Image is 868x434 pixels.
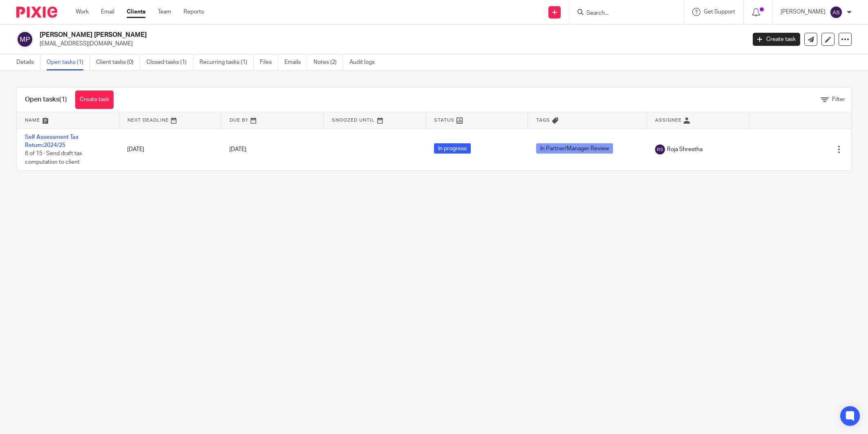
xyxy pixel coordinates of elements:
[260,54,278,70] a: Files
[40,40,740,48] p: [EMAIL_ADDRESS][DOMAIN_NAME]
[229,147,246,152] span: [DATE]
[75,90,114,109] a: Create task
[536,118,550,122] span: Tags
[332,118,375,122] span: Snoozed Until
[158,8,171,16] a: Team
[59,96,67,103] span: (1)
[25,95,67,104] h1: Open tasks
[40,31,600,39] h2: [PERSON_NAME] [PERSON_NAME]
[16,31,34,48] img: svg%3E
[16,7,57,18] img: Pixie
[183,8,204,16] a: Reports
[284,54,307,70] a: Emails
[101,8,114,16] a: Email
[127,8,145,16] a: Clients
[199,54,254,70] a: Recurring tasks (1)
[47,54,90,70] a: Open tasks (1)
[536,143,613,154] span: In Partner/Manager Review
[25,151,82,165] span: 6 of 15 · Send draft tax computation to client
[586,10,659,17] input: Search
[753,33,800,46] a: Create task
[76,8,89,16] a: Work
[119,129,221,170] td: [DATE]
[434,143,471,154] span: In progress
[25,134,78,148] a: Self Assessment Tax Return:2024/25
[96,54,140,70] a: Client tasks (0)
[667,145,702,154] span: Roja Shrestha
[146,54,193,70] a: Closed tasks (1)
[781,8,825,16] p: [PERSON_NAME]
[704,9,735,15] span: Get Support
[313,54,343,70] a: Notes (2)
[16,54,40,70] a: Details
[830,6,843,19] img: svg%3E
[349,54,381,70] a: Audit logs
[434,118,454,122] span: Status
[832,97,845,102] span: Filter
[655,145,665,154] img: svg%3E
